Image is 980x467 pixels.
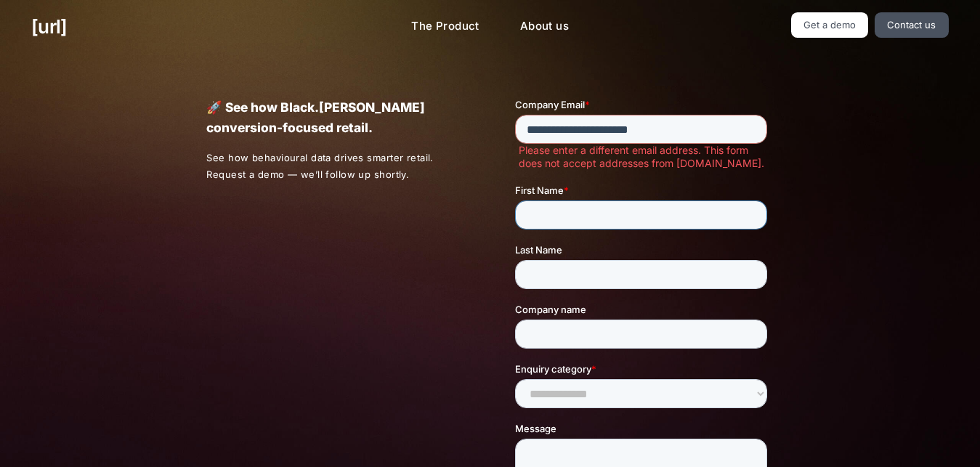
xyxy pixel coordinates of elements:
a: Contact us [875,12,949,38]
a: About us [509,12,580,41]
p: 🚀 See how Black.[PERSON_NAME] conversion-focused retail. [206,97,464,138]
a: [URL] [31,12,67,41]
p: See how behavioural data drives smarter retail. Request a demo — we’ll follow up shortly. [206,150,465,183]
a: Get a demo [791,12,869,38]
a: The Product [400,12,491,41]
